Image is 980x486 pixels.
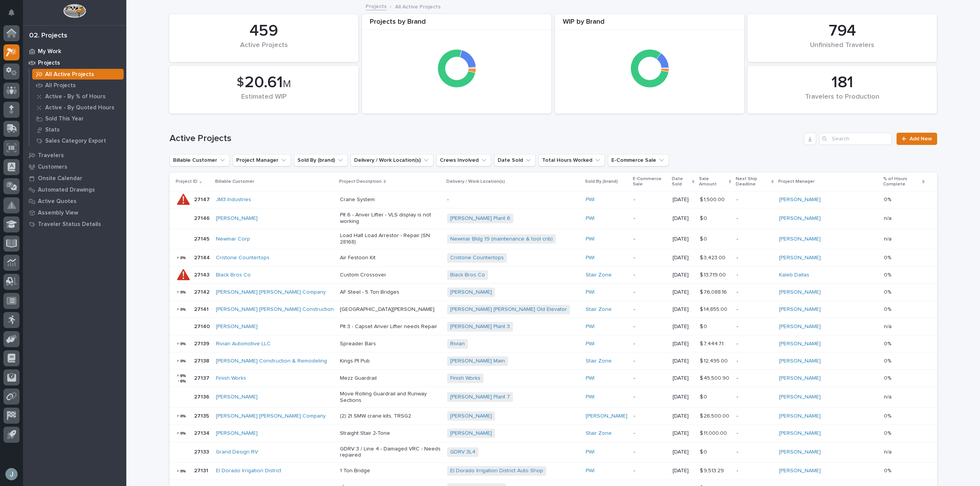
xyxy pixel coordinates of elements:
[23,172,126,184] a: Onsite Calendar
[170,407,937,424] tr: 2713527135 [PERSON_NAME] [PERSON_NAME] Company (2) 2t SMW crane kits, TRSG2[PERSON_NAME] [PERSON_...
[884,322,893,330] p: n/a
[700,195,726,203] p: $ 1,500.00
[884,270,893,278] p: 0%
[194,305,210,313] p: 27141
[45,104,114,111] p: Active - By Quoted Hours
[779,215,821,222] a: [PERSON_NAME]
[216,358,327,364] a: [PERSON_NAME] Construction & Remodeling
[737,323,773,330] p: -
[216,236,250,242] a: Newmar Corp
[3,5,20,21] button: Notifications
[700,253,727,261] p: $ 3,423.00
[700,466,725,474] p: $ 9,513.29
[634,255,666,261] p: -
[884,392,893,400] p: n/a
[779,394,821,400] a: [PERSON_NAME]
[673,255,694,261] p: [DATE]
[884,466,893,474] p: 0%
[737,255,773,261] p: -
[779,306,821,313] a: [PERSON_NAME]
[194,253,211,261] p: 27144
[897,133,937,145] a: Add New
[450,255,504,261] a: Cristone Countertops
[23,184,126,195] a: Automated Drawings
[779,413,821,419] a: [PERSON_NAME]
[737,394,773,400] p: -
[586,449,595,455] a: PWI
[194,195,211,203] p: 27147
[170,353,937,370] tr: 2713827138 [PERSON_NAME] Construction & Remodeling Kings Pt Pub[PERSON_NAME] Main Stair Zone -[DA...
[884,411,893,419] p: 0%
[340,197,441,203] p: Crane System
[45,138,106,145] p: Sales Category Export
[233,154,291,166] button: Project Manager
[366,2,387,10] a: Projects
[194,322,211,330] p: 27140
[38,48,61,55] p: My Work
[586,468,595,474] a: PWI
[779,197,821,203] a: [PERSON_NAME]
[737,272,773,278] p: -
[194,429,211,437] p: 27134
[436,154,491,166] button: Crews Involved
[194,374,211,382] p: 27137
[170,335,937,353] tr: 2713927139 Rivian Automotive LLC Spreader BarsRivian PWI -[DATE]$ 7,444.71$ 7,444.71 -[PERSON_NAM...
[673,197,694,203] p: [DATE]
[884,374,893,382] p: 0%
[450,394,510,400] a: [PERSON_NAME] Plant 7
[737,468,773,474] p: -
[216,323,258,330] a: [PERSON_NAME]
[29,124,126,135] a: Stats
[216,255,269,261] a: Cristone Countertops
[395,2,441,10] p: All Active Projects
[29,32,67,40] div: 02. Projects
[170,249,937,267] tr: 2714427144 Cristone Countertops Air Festoon KitCristone Countertops PWI -[DATE]$ 3,423.00$ 3,423....
[634,272,666,278] p: -
[673,358,694,364] p: [DATE]
[29,91,126,102] a: Active - By % of Hours
[737,197,773,203] p: -
[761,73,924,92] div: 181
[700,447,709,455] p: $ 0
[586,375,595,382] a: PWI
[340,289,441,296] p: AF Steel - 5 Ton Bridges
[38,175,82,182] p: Onsite Calendar
[673,449,694,455] p: [DATE]
[194,288,211,296] p: 27142
[340,341,441,347] p: Spreader Bars
[340,272,441,278] p: Custom Crossover
[38,210,78,216] p: Assembly View
[170,424,937,442] tr: 2713427134 [PERSON_NAME] Straight Stair 2-Tone[PERSON_NAME] Stair Zone -[DATE]$ 11,000.00$ 11,000...
[673,394,694,400] p: [DATE]
[779,341,821,347] a: [PERSON_NAME]
[700,270,727,278] p: $ 13,719.00
[634,289,666,296] p: -
[634,236,666,242] p: -
[216,341,271,347] a: Rivian Automotive LLC
[539,154,605,166] button: Total Hours Worked
[63,4,86,18] img: Workspace Logo
[450,468,543,474] a: El Dorado Irrigation District Auto Shop
[194,411,211,419] p: 27135
[633,175,667,189] p: E-Commerce Sale
[170,442,937,462] tr: 2713327133 Grand Design RV GDRV 3 / Line 4 - Damaged VRC - Needs repairedGDRV 3L4 PWI -[DATE]$ 0$...
[779,236,821,242] a: [PERSON_NAME]
[700,411,731,419] p: $ 26,500.00
[672,175,691,189] p: Date Sold
[23,46,126,57] a: My Work
[884,214,893,222] p: n/a
[182,21,345,41] div: 459
[761,21,924,41] div: 794
[23,57,126,68] a: Projects
[23,150,126,161] a: Travelers
[216,413,326,419] a: [PERSON_NAME] [PERSON_NAME] Company
[779,468,821,474] a: [PERSON_NAME]
[634,394,666,400] p: -
[700,234,709,242] p: $ 0
[45,115,84,122] p: Sold This Year
[170,387,937,408] tr: 2713627136 [PERSON_NAME] Move Rolling Guardrail and Runway Sections[PERSON_NAME] Plant 7 PWI -[DA...
[170,229,937,249] tr: 2714527145 Newmar Corp Load Halt Load Arrestor - Repair (SN: 28168)Newmar Bldg 19 (maintenance & ...
[737,413,773,419] p: -
[586,306,612,313] a: Stair Zone
[45,71,94,78] p: All Active Projects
